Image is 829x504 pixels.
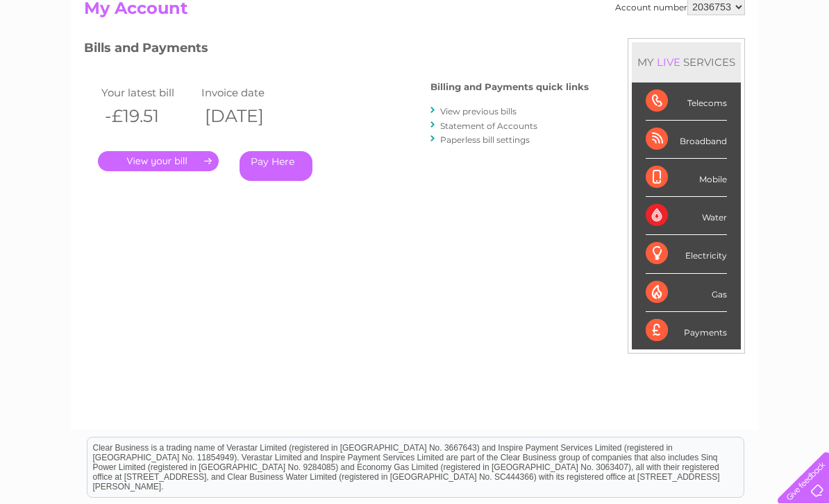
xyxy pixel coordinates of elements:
a: Water [585,59,611,69]
div: Broadband [646,121,727,159]
div: Gas [646,274,727,312]
a: 0333 014 3131 [567,7,663,24]
a: Telecoms [658,59,700,69]
th: -£19.51 [98,102,198,130]
div: Mobile [646,159,727,197]
a: . [98,151,219,171]
td: Invoice date [198,83,298,102]
a: Energy [619,59,650,69]
div: LIVE [654,55,683,69]
a: Paperless bill settings [440,134,530,145]
div: Payments [646,312,727,349]
a: Contact [737,59,771,69]
div: Water [646,197,727,235]
div: MY SERVICES [632,42,741,82]
a: Log out [783,59,816,69]
a: View previous bills [440,106,517,116]
div: Electricity [646,235,727,273]
h3: Bills and Payments [84,38,589,62]
a: Pay Here [240,151,312,181]
div: Clear Business is a trading name of Verastar Limited (registered in [GEOGRAPHIC_DATA] No. 3667643... [87,8,744,67]
a: Statement of Accounts [440,121,537,131]
a: Blog [708,59,728,69]
td: Your latest bill [98,83,198,102]
h4: Billing and Payments quick links [430,82,589,92]
th: [DATE] [198,102,298,130]
div: Telecoms [646,82,727,121]
img: logo.png [29,36,100,78]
